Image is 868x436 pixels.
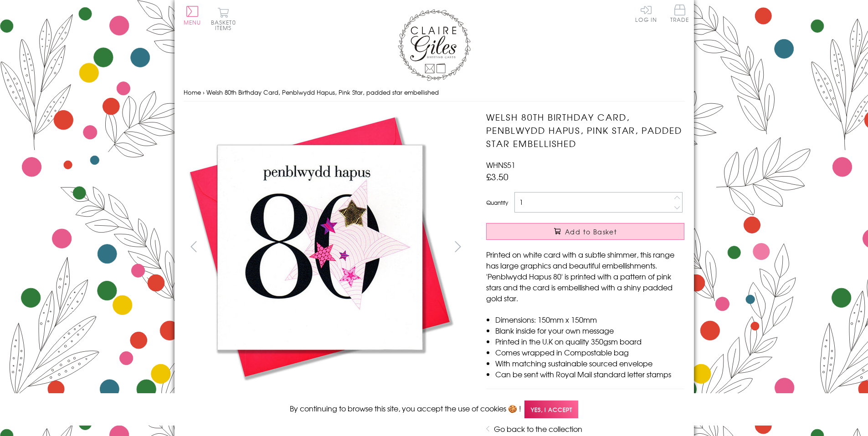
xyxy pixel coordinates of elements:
[495,358,684,369] li: With matching sustainable sourced envelope
[486,111,684,150] h1: Welsh 80th Birthday Card, Penblwydd Hapus, Pink Star, padded star embellished
[203,88,205,96] span: ›
[184,83,685,102] nav: breadcrumbs
[486,170,508,183] span: £3.50
[494,423,582,434] a: Go back to the collection
[635,5,657,22] a: Log In
[486,223,684,240] button: Add to Basket
[184,88,201,96] a: Home
[670,5,689,24] a: Trade
[486,159,515,170] span: WHNS51
[495,314,684,325] li: Dimensions: 150mm x 150mm
[184,6,201,25] button: Menu
[215,18,236,32] span: 0 items
[398,9,471,81] img: Claire Giles Greetings Cards
[670,5,689,22] span: Trade
[184,236,204,257] button: prev
[468,111,741,384] img: Welsh 80th Birthday Card, Penblwydd Hapus, Pink Star, padded star embellished
[524,401,578,418] span: Yes, I accept
[206,88,439,96] span: Welsh 80th Birthday Card, Penblwydd Hapus, Pink Star, padded star embellished
[495,336,684,347] li: Printed in the U.K on quality 350gsm board
[495,347,684,358] li: Comes wrapped in Compostable bag
[486,198,508,207] label: Quantity
[184,18,201,26] span: Menu
[447,236,468,257] button: next
[495,369,684,380] li: Can be sent with Royal Mail standard letter stamps
[183,111,457,384] img: Welsh 80th Birthday Card, Penblwydd Hapus, Pink Star, padded star embellished
[486,249,684,304] p: Printed on white card with a subtle shimmer, this range has large graphics and beautiful embellis...
[565,227,617,236] span: Add to Basket
[495,325,684,336] li: Blank inside for your own message
[211,7,236,30] button: Basket0 items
